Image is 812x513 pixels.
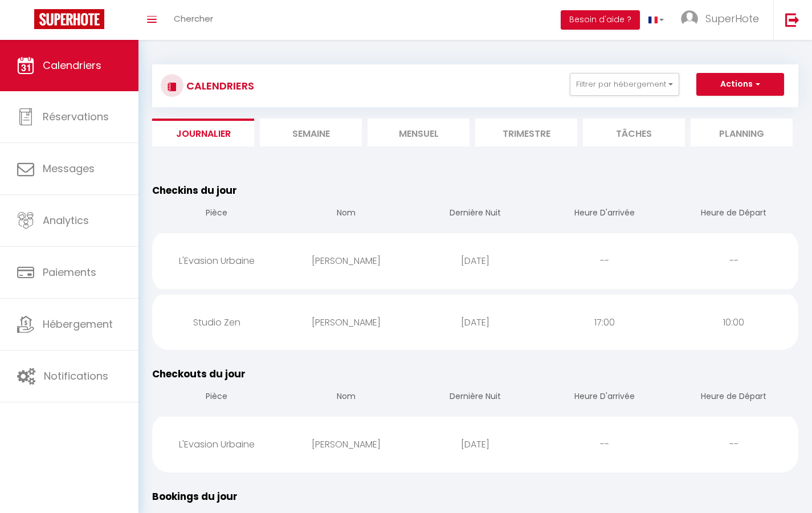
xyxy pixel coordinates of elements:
[152,198,281,230] th: Pièce
[152,119,254,146] li: Journalier
[540,381,669,414] th: Heure D'arrivée
[583,119,685,146] li: Tâches
[368,119,470,146] li: Mensuel
[43,161,95,176] span: Messages
[152,242,281,279] div: L'Evasion Urbaine
[43,58,101,72] span: Calendriers
[411,198,540,230] th: Dernière Nuit
[411,242,540,279] div: [DATE]
[540,242,669,279] div: --
[281,426,411,463] div: [PERSON_NAME]
[705,11,759,26] span: SuperHote
[540,426,669,463] div: --
[43,109,109,124] span: Réservations
[152,304,281,341] div: Studio Zen
[183,73,254,99] h3: CALENDRIERS
[691,119,793,146] li: Planning
[785,13,799,27] img: logout
[540,198,669,230] th: Heure D'arrivée
[281,304,411,341] div: [PERSON_NAME]
[540,304,669,341] div: 17:00
[174,13,213,25] span: Chercher
[669,304,798,341] div: 10:00
[281,198,411,230] th: Nom
[669,242,798,279] div: --
[411,426,540,463] div: [DATE]
[43,265,96,279] span: Paiements
[681,10,698,27] img: ...
[260,119,362,146] li: Semaine
[34,9,104,29] img: Super Booking
[669,198,798,230] th: Heure de Départ
[281,242,411,279] div: [PERSON_NAME]
[475,119,577,146] li: Trimestre
[411,304,540,341] div: [DATE]
[152,490,238,503] span: Bookings du jour
[669,426,798,463] div: --
[9,5,43,39] button: Ouvrir le widget de chat LiveChat
[411,381,540,414] th: Dernière Nuit
[561,10,640,30] button: Besoin d'aide ?
[152,381,281,414] th: Pièce
[43,213,89,227] span: Analytics
[696,73,784,96] button: Actions
[43,317,113,331] span: Hébergement
[570,73,679,96] button: Filtrer par hébergement
[281,381,411,414] th: Nom
[152,184,237,197] span: Checkins du jour
[669,381,798,414] th: Heure de Départ
[152,367,246,381] span: Checkouts du jour
[152,426,281,463] div: L'Evasion Urbaine
[44,369,108,383] span: Notifications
